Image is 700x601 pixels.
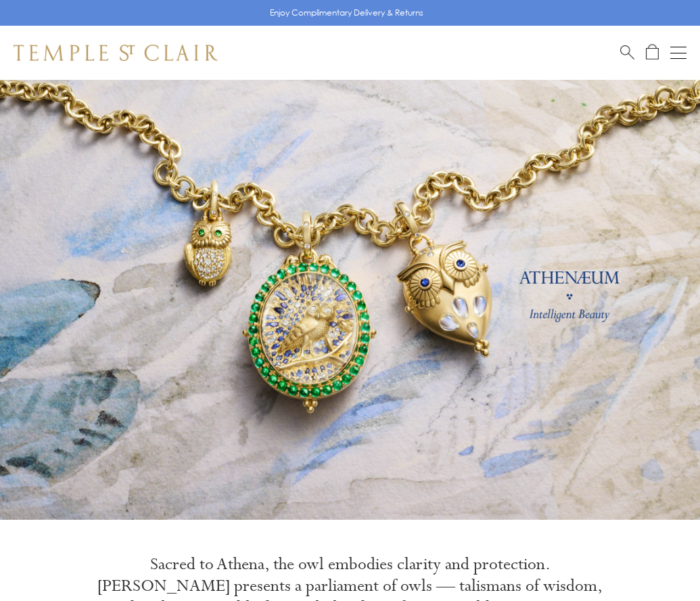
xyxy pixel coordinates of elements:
a: Open Shopping Bag [646,44,659,61]
p: Enjoy Complimentary Delivery & Returns [270,6,423,20]
img: Temple St. Clair [14,45,218,61]
a: Search [620,44,634,61]
button: Open navigation [670,45,686,61]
